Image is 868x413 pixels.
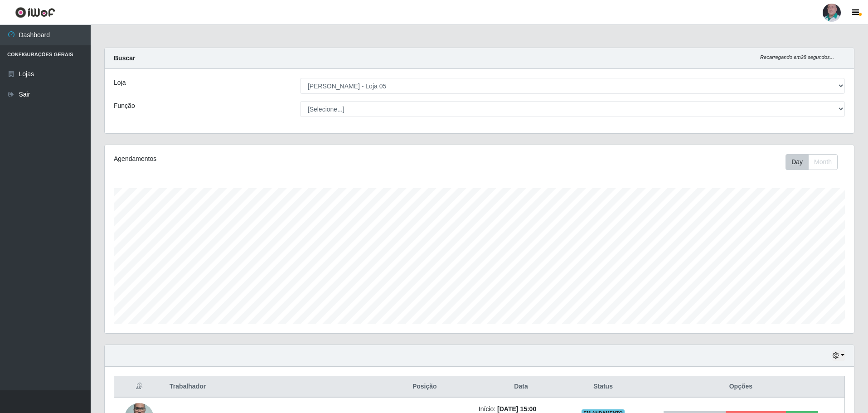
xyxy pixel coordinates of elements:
[15,7,55,18] img: CoreUI Logo
[164,376,376,398] th: Trabalhador
[473,376,569,398] th: Data
[808,154,838,170] button: Month
[114,78,126,87] label: Loja
[637,376,845,398] th: Opções
[497,405,536,413] time: [DATE] 15:00
[786,154,809,170] button: Day
[114,101,135,111] label: Função
[786,154,845,170] div: Toolbar with button groups
[569,376,637,398] th: Status
[376,376,473,398] th: Posição
[786,154,838,170] div: First group
[114,154,411,164] div: Agendamentos
[114,54,135,62] strong: Buscar
[760,54,834,60] i: Recarregando em 28 segundos...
